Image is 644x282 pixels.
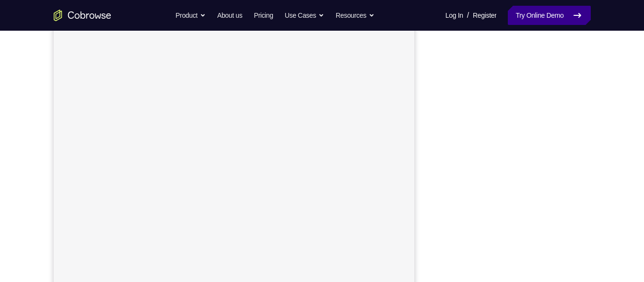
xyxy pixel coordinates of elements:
[217,6,242,25] a: About us
[336,6,375,25] button: Resources
[176,6,206,25] button: Product
[473,6,496,25] a: Register
[54,10,111,21] a: Go to the home page
[467,10,469,21] span: /
[254,6,273,25] a: Pricing
[445,6,463,25] a: Log In
[508,6,590,25] a: Try Online Demo
[285,6,324,25] button: Use Cases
